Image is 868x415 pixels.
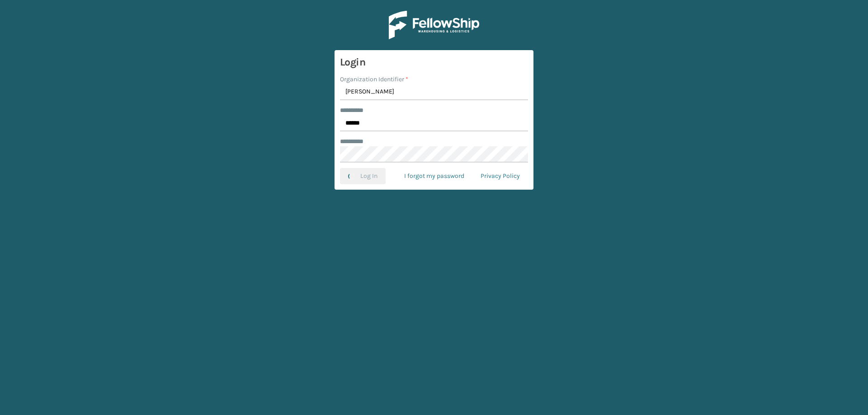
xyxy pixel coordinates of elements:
[340,168,386,184] button: Log In
[340,56,528,69] h3: Login
[472,168,528,184] a: Privacy Policy
[340,75,408,84] label: Organization Identifier
[389,11,479,39] img: Logo
[396,168,472,184] a: I forgot my password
